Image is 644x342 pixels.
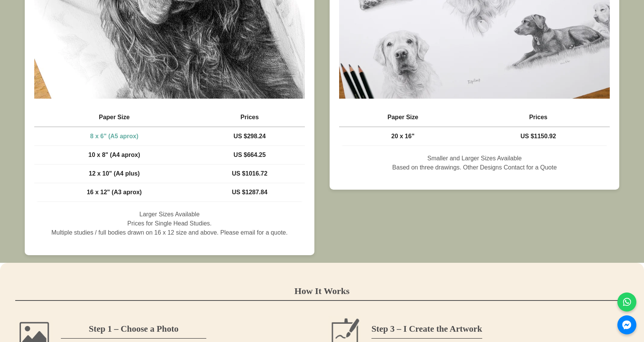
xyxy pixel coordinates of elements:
[391,133,414,139] span: 20 x 16"
[34,210,305,219] p: Larger Sizes Available
[15,278,629,301] h2: How It Works
[617,315,636,334] a: Messenger
[520,133,556,139] span: US $1150.92
[34,219,305,228] p: Prices for Single Head Studies.
[232,189,267,195] span: US $1287.84
[61,316,206,339] h3: Step 1 – Choose a Photo
[617,292,636,312] a: WhatsApp
[88,152,140,158] span: 10 x 8" (A4 aprox)
[529,114,547,120] span: Prices
[232,170,267,177] span: US $1016.72
[89,170,140,177] span: 12 x 10" (A4 plus)
[339,154,610,163] p: Smaller and Larger Sizes Available
[34,229,305,237] p: Multiple studies / full bodies drawn on 16 x 12 size and above. Please email for a quote.
[234,133,266,139] span: US $298.24
[87,189,142,195] span: 16 x 12" (A3 aprox)
[241,114,259,120] span: Prices
[99,114,130,120] span: Paper Size
[387,114,418,120] span: Paper Size
[234,152,266,158] span: US $664.25
[339,163,610,172] p: Based on three drawings. Other Designs Contact for a Quote
[371,316,482,339] h3: Step 3 – I Create the Artwork
[90,133,139,139] a: 8 x 6" (A5 aprox)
